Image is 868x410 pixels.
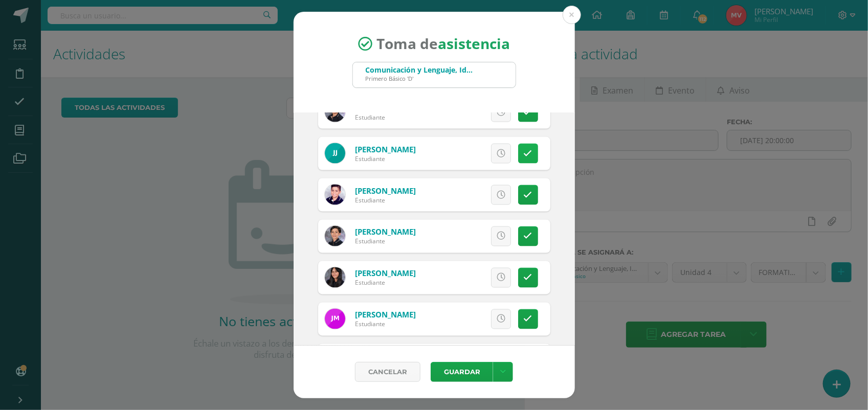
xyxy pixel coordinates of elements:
img: e8736ace2f9b6fa57e1703d56b61885e.png [325,185,345,205]
a: Cancelar [355,362,420,382]
img: 7419980934ecb2bc004a5e07e53fa964.png [325,267,345,288]
input: Busca un grado o sección aquí... [353,62,516,87]
div: Estudiante [355,279,416,287]
img: ad3dc36877eb7f36db4f99681529166a.png [325,309,345,329]
a: [PERSON_NAME] [355,268,416,279]
img: f1303380594e96730989d928d2d610a5.png [325,226,345,246]
a: [PERSON_NAME] [355,310,416,320]
div: Primero Básico 'D' [366,75,473,82]
div: Estudiante [355,113,478,122]
button: Close (Esc) [563,6,581,24]
button: Guardar [431,362,493,382]
a: [PERSON_NAME] [355,227,416,237]
a: [PERSON_NAME] [355,144,416,154]
img: 0776a94fd6da271c1982f8427c06120b.png [325,143,345,164]
div: Comunicación y Lenguaje, Idioma Español [366,65,473,75]
strong: asistencia [438,34,510,54]
div: Estudiante [355,237,416,246]
a: [PERSON_NAME] [355,186,416,196]
div: Estudiante [355,154,416,163]
div: Estudiante [355,196,416,204]
span: Toma de [376,34,510,54]
div: Estudiante [355,320,416,329]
